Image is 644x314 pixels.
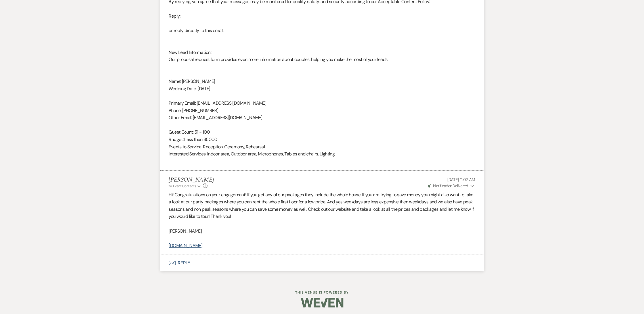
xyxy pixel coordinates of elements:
span: Notification [433,183,452,188]
span: [DATE] 11:02 AM [448,177,475,182]
button: NotificationDelivered [427,183,475,189]
p: Hi! Congratulations on your engagement! If you get any of our packages they include the whole hou... [169,191,475,220]
img: Weven Logo [301,293,343,313]
a: [DOMAIN_NAME] [169,243,203,248]
button: Reply [160,255,484,271]
h5: [PERSON_NAME] [169,176,214,184]
button: to: Event Contacts [169,184,202,189]
span: to: Event Contacts [169,184,196,188]
p: [PERSON_NAME] [169,227,475,235]
span: Delivered [428,183,468,188]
